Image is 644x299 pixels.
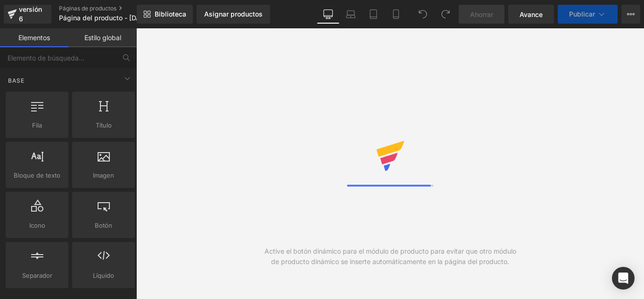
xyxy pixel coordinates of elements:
[95,222,112,229] font: Botón
[96,121,112,129] font: Título
[4,5,51,24] a: versión 6
[59,5,116,12] font: Páginas de productos
[137,5,193,24] a: Nueva Biblioteca
[155,10,186,18] font: Biblioteca
[339,5,362,24] a: Computadora portátil
[362,5,385,24] a: Tableta
[59,14,180,22] font: Página del producto - [DATE] 10:44:34
[413,5,432,24] button: Deshacer
[558,5,618,24] button: Publicar
[317,5,339,24] a: De oficina
[84,34,121,42] font: Estilo global
[59,5,167,12] a: Páginas de productos
[436,5,455,24] button: Rehacer
[8,77,25,84] font: Base
[520,10,543,18] font: Avance
[204,10,263,18] font: Asignar productos
[569,10,595,18] font: Publicar
[508,5,554,24] a: Avance
[93,272,114,279] font: Líquido
[385,5,407,24] a: Móvil
[470,10,493,18] font: Ahorrar
[612,267,635,290] div: Abrir Intercom Messenger
[22,272,52,279] font: Separador
[621,5,640,24] button: Más
[19,5,42,23] font: versión 6
[32,121,42,129] font: Fila
[29,222,45,229] font: Icono
[14,171,60,179] font: Bloque de texto
[264,247,516,265] font: Active el botón dinámico para el módulo de producto para evitar que otro módulo de producto dinám...
[18,34,50,42] font: Elementos
[93,171,114,179] font: Imagen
